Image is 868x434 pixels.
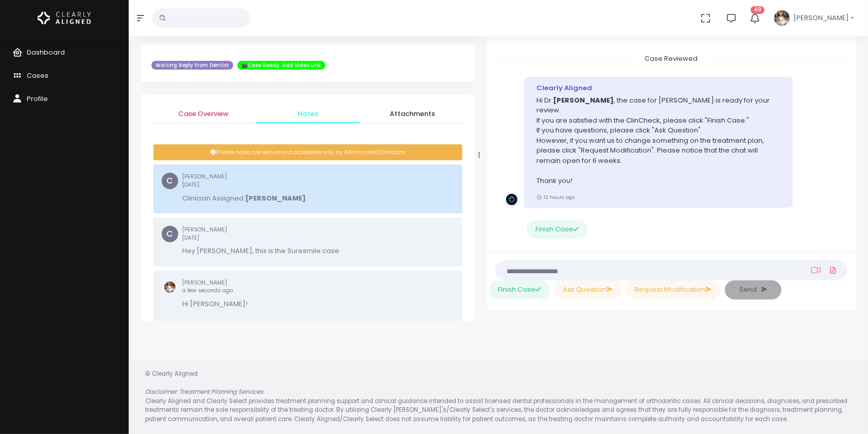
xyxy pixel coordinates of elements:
div: Private notes are secure and accessible only by Admins and Clinicians [153,144,462,161]
button: Finish Case [527,220,587,239]
button: Request Modification [626,280,721,299]
span: Case Overview [160,109,248,119]
span: Cases [27,71,48,80]
a: Add Files [827,261,839,279]
span: a few seconds ago [182,287,233,294]
span: 49 [751,6,765,14]
span: Notes [264,109,352,119]
button: Ask Question [554,280,622,299]
p: Hi Dr. , the case for [PERSON_NAME] is ready for your review. If you are satisfied with the ClinC... [536,95,780,186]
div: scrollable content [495,47,847,242]
p: Hey [PERSON_NAME], this is the Suresmile case [182,246,339,256]
img: Logo Horizontal [38,7,91,29]
small: [PERSON_NAME] [182,279,454,295]
img: Header Avatar [773,9,791,27]
span: [DATE] [182,234,199,242]
b: [PERSON_NAME] [553,95,614,105]
small: [PERSON_NAME] [182,173,306,189]
button: Finish Case [489,280,550,299]
span: Profile [27,94,48,104]
span: 🎬Case Ready. Add Video Link [237,61,325,70]
span: Waiting Reply From Dentist [151,61,233,70]
div: © Clearly Aligned Clearly Aligned and Clearly Select provides treatment planning support and clin... [135,370,862,424]
a: Add Loom Video [809,266,823,274]
small: 13 hours ago [536,194,575,201]
small: [PERSON_NAME] [182,226,339,242]
div: Clearly Aligned [536,83,780,93]
p: Clinician Assigned: [182,193,306,204]
span: C [162,173,178,189]
span: C [162,226,178,242]
em: Disclaimer: Treatment Planning Services [145,388,263,396]
span: Case Reviewed [633,51,710,66]
span: [DATE] [182,181,199,189]
span: Attachments [368,109,456,119]
span: Dashboard [27,47,65,57]
b: [PERSON_NAME] [245,193,306,203]
span: [PERSON_NAME] [793,13,849,23]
